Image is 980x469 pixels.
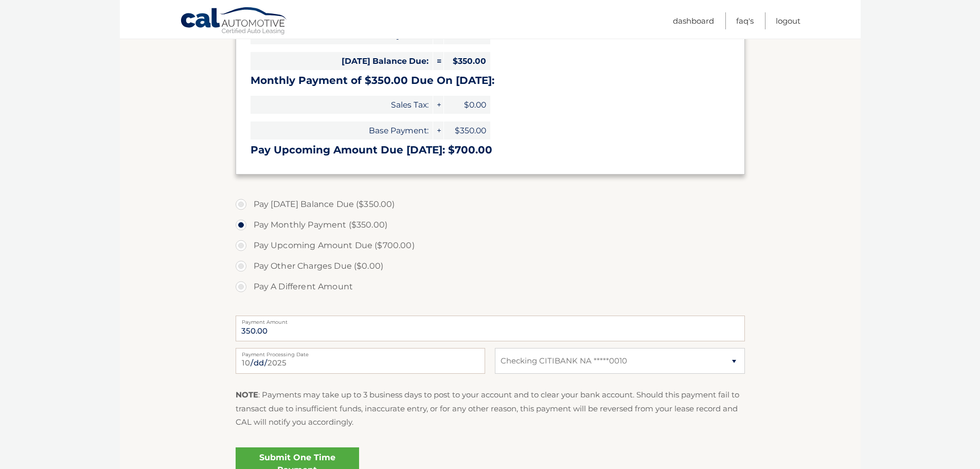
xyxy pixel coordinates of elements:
input: Payment Date [236,348,485,374]
label: Pay Upcoming Amount Due ($700.00) [236,235,745,256]
label: Pay [DATE] Balance Due ($350.00) [236,194,745,215]
a: Dashboard [673,12,714,29]
span: $350.00 [444,121,490,140]
a: Cal Automotive [180,7,288,37]
span: Sales Tax: [251,96,433,114]
p: : Payments may take up to 3 business days to post to your account and to clear your bank account.... [236,388,745,429]
span: [DATE] Balance Due: [251,52,433,70]
input: Payment Amount [236,316,745,341]
span: Base Payment: [251,121,433,140]
span: $0.00 [444,96,490,114]
a: Logout [776,12,800,29]
label: Pay Other Charges Due ($0.00) [236,256,745,276]
label: Payment Processing Date [236,348,485,356]
strong: NOTE [236,390,258,399]
label: Pay A Different Amount [236,276,745,297]
span: + [433,121,443,140]
a: FAQ's [736,12,754,29]
h3: Pay Upcoming Amount Due [DATE]: $700.00 [251,144,730,157]
span: $350.00 [444,52,490,70]
label: Pay Monthly Payment ($350.00) [236,215,745,235]
span: + [433,96,443,114]
label: Payment Amount [236,316,745,324]
h3: Monthly Payment of $350.00 Due On [DATE]: [251,74,730,87]
span: = [433,52,443,70]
